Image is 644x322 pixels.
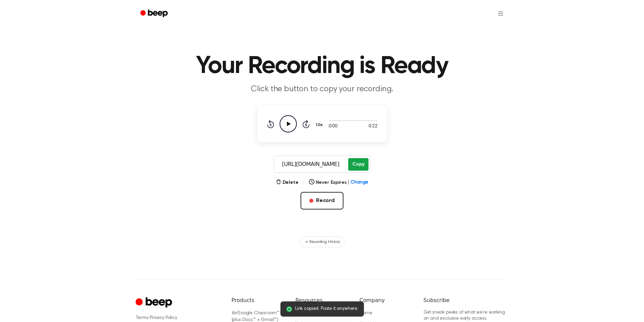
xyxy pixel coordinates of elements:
button: 1.0x [315,119,325,131]
span: Link copied. Paste it anywhere. [295,305,358,313]
a: Beep [136,7,174,20]
i: for [232,311,237,316]
h1: Your Recording is Ready [149,54,495,78]
a: Privacy Policy [150,316,177,320]
button: Copy [348,158,368,171]
span: | [303,178,305,187]
button: Never Expires|Change [309,179,368,186]
h6: Products [232,296,285,304]
h6: Resources [295,296,349,304]
p: Click the button to copy your recording. [192,84,452,95]
div: · [136,315,221,321]
p: Get sneak peeks of what we’re working on and exclusive early access. [424,310,509,322]
button: Delete [276,179,299,186]
h6: Company [359,296,412,304]
a: Terms [136,316,148,320]
button: Open menu [493,5,509,22]
span: | [348,179,349,186]
button: Recording History [300,237,344,247]
span: 0:00 [329,123,337,130]
span: Change [351,179,368,186]
a: Cruip [136,296,174,309]
span: 0:22 [368,123,377,130]
span: Recording History [309,239,340,245]
h6: Subscribe [424,296,509,304]
button: Record [301,192,343,209]
a: Home [359,311,372,316]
